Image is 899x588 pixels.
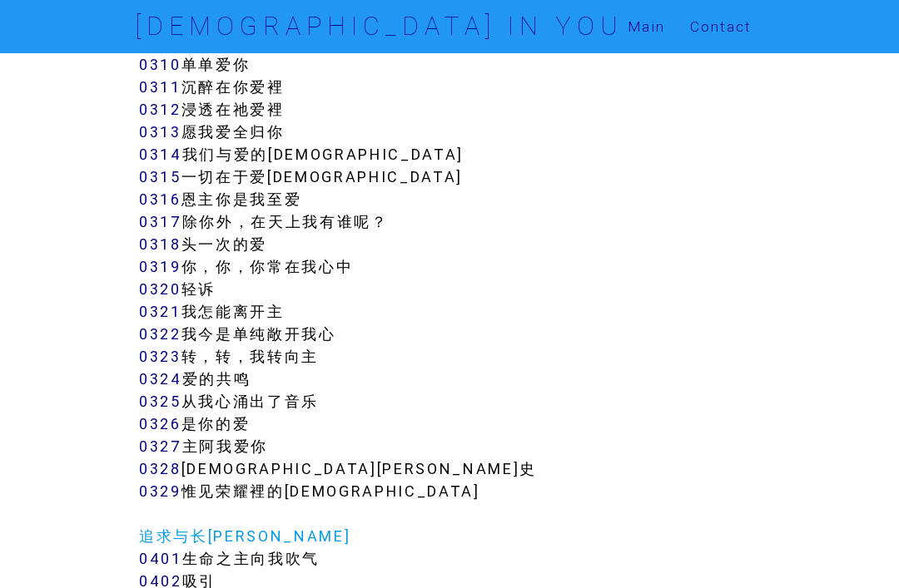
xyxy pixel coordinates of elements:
[139,459,181,478] a: 0328
[139,55,181,74] a: 0310
[139,212,182,231] a: 0317
[139,100,181,119] a: 0312
[828,513,887,576] iframe: Chat
[139,324,181,343] a: 0322
[139,392,181,411] a: 0325
[139,122,181,141] a: 0313
[139,526,350,546] a: 追求与长[PERSON_NAME]
[139,482,181,501] a: 0329
[139,414,181,433] a: 0326
[139,145,182,164] a: 0314
[139,235,181,254] a: 0318
[139,302,181,321] a: 0321
[139,347,181,366] a: 0323
[139,549,182,568] a: 0401
[139,167,181,186] a: 0315
[139,257,181,276] a: 0319
[139,77,181,96] a: 0311
[139,437,182,456] a: 0327
[139,279,181,299] a: 0320
[139,369,182,388] a: 0324
[139,190,181,209] a: 0316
